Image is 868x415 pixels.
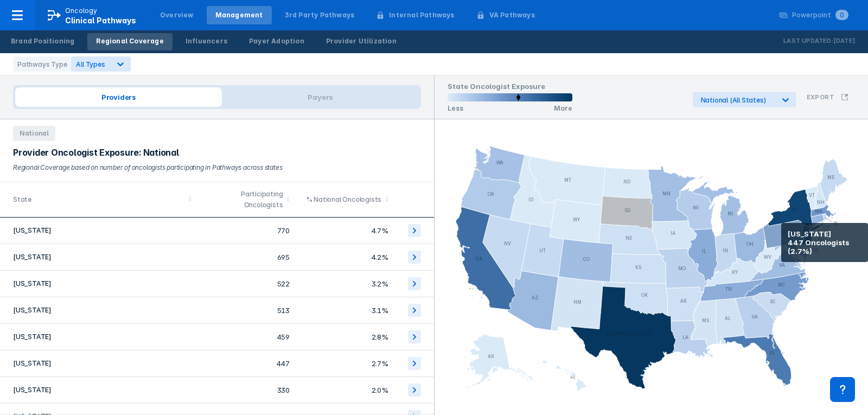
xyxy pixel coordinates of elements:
div: Provider Oncologist Exposure: National [13,148,421,158]
p: [DATE] [833,36,855,47]
div: Contact Support [830,377,855,402]
div: Management [215,10,263,20]
span: Providers [15,87,222,107]
a: Provider Utilization [317,33,405,50]
div: Regional Coverage based on number of oncologists participating in Pathways across states [13,162,421,173]
h1: State Oncologist Exposure [448,82,572,93]
a: Management [207,6,272,24]
div: Powerpoint [792,10,848,20]
a: Influencers [177,33,236,50]
td: 2.7% [296,350,394,377]
button: Export [800,87,855,107]
a: Payer Adoption [240,33,313,50]
div: 3rd Party Pathways [285,10,355,20]
p: Oncology [65,6,98,16]
h3: Export [807,93,834,101]
td: 3.1% [296,297,394,324]
td: 447 [197,350,296,377]
div: State [13,194,184,205]
td: 459 [197,324,296,350]
span: 0 [835,10,848,20]
div: Participating Oncologists [204,189,283,210]
div: Overview [160,10,194,20]
td: 695 [197,244,296,271]
div: National (All States) [701,96,774,104]
td: 2.8% [296,324,394,350]
td: 3.2% [296,271,394,297]
td: 522 [197,271,296,297]
div: Influencers [186,36,227,46]
div: VA Pathways [489,10,535,20]
a: Overview [151,6,202,24]
td: 770 [197,218,296,244]
span: Payers [222,87,419,107]
div: Pathways Type [13,56,71,72]
a: Regional Coverage [87,33,172,50]
td: 2.0% [296,377,394,404]
span: Clinical Pathways [65,16,136,25]
div: % National Oncologists [302,194,381,205]
p: More [554,104,572,112]
td: 330 [197,377,296,404]
span: National [13,126,55,141]
div: Provider Utilization [326,36,397,46]
td: 513 [197,297,296,324]
span: All Types [76,60,105,68]
p: Last Updated: [783,36,833,47]
td: 4.7% [296,218,394,244]
p: Less [448,104,463,112]
a: 3rd Party Pathways [276,6,363,24]
div: Payer Adoption [249,36,304,46]
div: Brand Positioning [11,36,74,46]
div: Regional Coverage [96,36,163,46]
div: Internal Pathways [389,10,454,20]
td: 4.2% [296,244,394,271]
a: Brand Positioning [2,33,83,50]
